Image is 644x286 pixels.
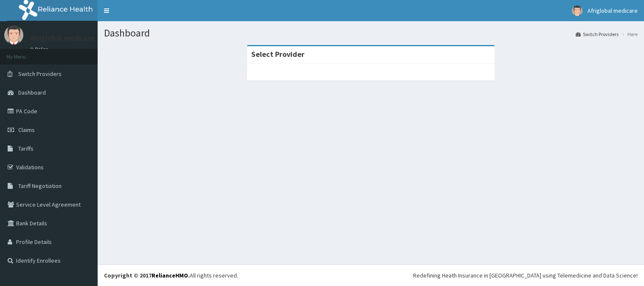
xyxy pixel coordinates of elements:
[30,46,50,52] a: Online
[576,31,619,38] a: Switch Providers
[30,34,94,42] p: Afriglobal medicare
[251,49,304,59] strong: Select Provider
[104,28,638,39] h1: Dashboard
[18,126,35,134] span: Claims
[4,25,23,45] img: User Image
[18,182,62,190] span: Tariff Negotiation
[619,31,638,38] li: Here
[98,264,644,286] footer: All rights reserved.
[572,6,582,16] img: User Image
[152,272,188,279] a: RelianceHMO
[18,145,34,152] span: Tariffs
[104,272,190,279] strong: Copyright © 2017 .
[18,70,62,78] span: Switch Providers
[413,271,638,280] div: Redefining Heath Insurance in [GEOGRAPHIC_DATA] using Telemedicine and Data Science!
[18,89,46,96] span: Dashboard
[588,7,638,14] span: Afriglobal medicare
